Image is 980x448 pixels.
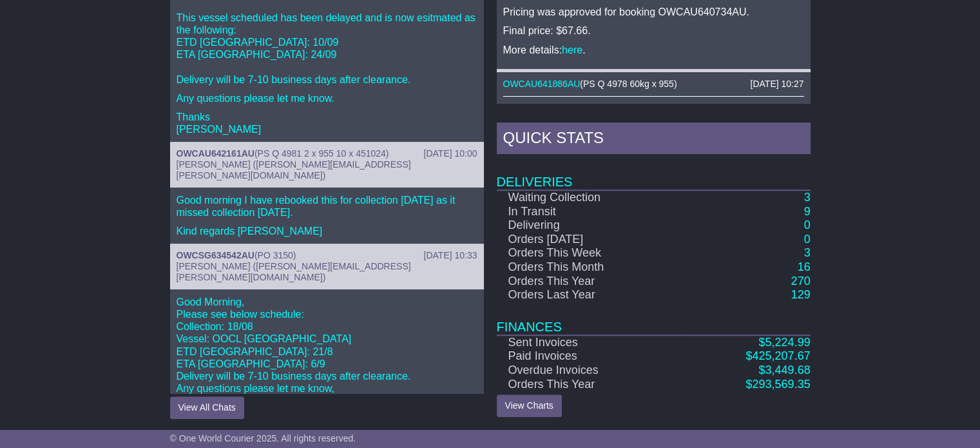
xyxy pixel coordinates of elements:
[497,233,680,247] td: Orders [DATE]
[423,148,477,159] div: [DATE] 10:00
[803,219,810,231] a: 0
[745,378,810,391] a: $293,569.35
[177,159,411,180] span: [PERSON_NAME] ([PERSON_NAME][EMAIL_ADDRESS][PERSON_NAME][DOMAIN_NAME])
[177,194,477,219] p: Good morning I have rebooked this for collection [DATE] as it missed collection [DATE].
[177,250,255,260] a: OWCSG634542AU
[752,349,810,362] span: 425,207.67
[177,261,411,282] span: [PERSON_NAME] ([PERSON_NAME][EMAIL_ADDRESS][PERSON_NAME][DOMAIN_NAME])
[177,250,477,261] div: ( )
[497,349,680,364] td: Paid Invoices
[497,378,680,392] td: Orders This Year
[503,79,804,90] div: ( )
[765,364,810,376] span: 3,449.68
[177,111,477,135] p: Thanks [PERSON_NAME]
[497,364,680,378] td: Overdue Invoices
[170,433,356,443] span: © One World Courier 2025. All rights reserved.
[791,275,810,287] a: 270
[497,302,811,335] td: Finances
[497,394,562,417] a: View Charts
[177,148,255,159] a: OWCAU642161AU
[803,205,810,218] a: 9
[562,44,582,55] a: here
[752,378,810,391] span: 293,569.35
[497,157,811,190] td: Deliveries
[750,79,803,90] div: [DATE] 10:27
[497,288,680,302] td: Orders Last Year
[258,250,293,260] span: PO 3150
[497,246,680,260] td: Orders This Week
[497,122,811,157] div: Quick Stats
[177,296,477,420] p: Good Morning, Please see below schedule: Collection: 18/08 Vessel: OOCL [GEOGRAPHIC_DATA] ETD [GE...
[503,79,581,89] a: OWCAU641886AU
[758,364,810,376] a: $3,449.68
[797,260,810,273] a: 16
[503,44,804,56] p: More details: .
[497,275,680,289] td: Orders This Year
[803,191,810,204] a: 3
[503,103,804,115] p: Pricing was approved for booking OWCAU641886AU.
[765,336,810,349] span: 5,224.99
[177,92,477,104] p: Any questions please let me know.
[803,233,810,246] a: 0
[258,148,386,159] span: PS Q 4981 2 x 955 10 x 451024
[497,335,680,350] td: Sent Invoices
[170,396,244,419] button: View All Chats
[583,79,674,89] span: PS Q 4978 60kg x 955
[423,250,477,261] div: [DATE] 10:33
[745,349,810,362] a: $425,207.67
[177,148,477,159] div: ( )
[497,219,680,233] td: Delivering
[758,336,810,349] a: $5,224.99
[497,190,680,205] td: Waiting Collection
[503,6,804,18] p: Pricing was approved for booking OWCAU640734AU.
[497,260,680,275] td: Orders This Month
[497,205,680,219] td: In Transit
[791,288,810,301] a: 129
[503,24,804,37] p: Final price: $67.66.
[803,246,810,259] a: 3
[177,225,477,237] p: Kind regards [PERSON_NAME]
